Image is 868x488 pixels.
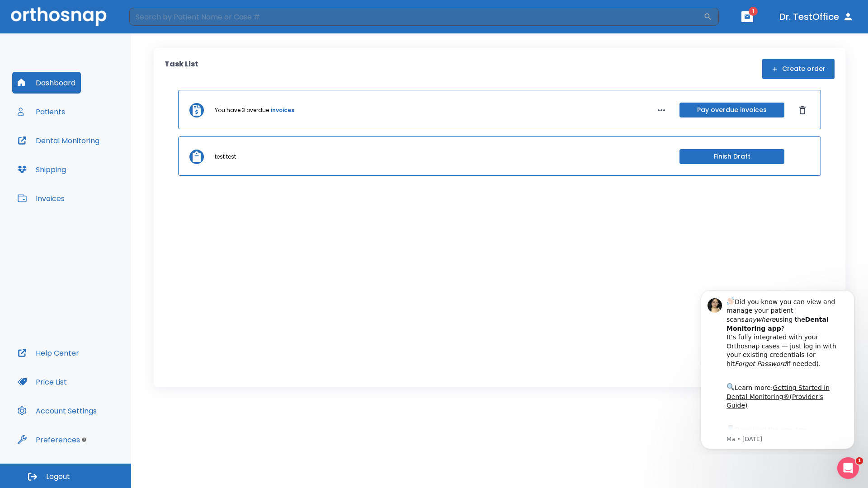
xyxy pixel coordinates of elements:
[12,429,85,450] button: Preferences
[837,457,859,479] iframe: Intercom live chat
[165,59,198,79] p: Task List
[129,8,703,26] input: Search by Patient Name or Case #
[12,342,85,364] button: Help Center
[762,59,835,79] button: Create order
[795,103,810,117] button: Dismiss
[215,106,269,114] p: You have 3 overdue
[12,371,72,393] button: Price List
[12,72,81,94] button: Dashboard
[12,130,105,151] button: Dental Monitoring
[12,101,71,122] button: Patients
[12,400,102,422] button: Account Settings
[80,436,88,444] div: Tooltip anchor
[679,103,784,117] button: Pay overdue invoices
[776,9,857,25] button: Dr. TestOffice
[39,144,120,160] a: App Store
[679,149,784,164] button: Finish Draft
[153,14,160,21] button: Dismiss notification
[687,282,868,455] iframe: Intercom notifications message
[12,188,70,209] button: Invoices
[39,153,153,161] p: Message from Ma, sent 6w ago
[856,457,863,465] span: 1
[11,7,107,26] img: Orthosnap
[215,153,236,161] p: test test
[46,472,70,482] span: Logout
[12,159,71,180] button: Shipping
[271,106,294,114] a: invoices
[39,142,153,188] div: Download the app: | ​ Let us know if you need help getting started!
[749,7,758,16] span: 1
